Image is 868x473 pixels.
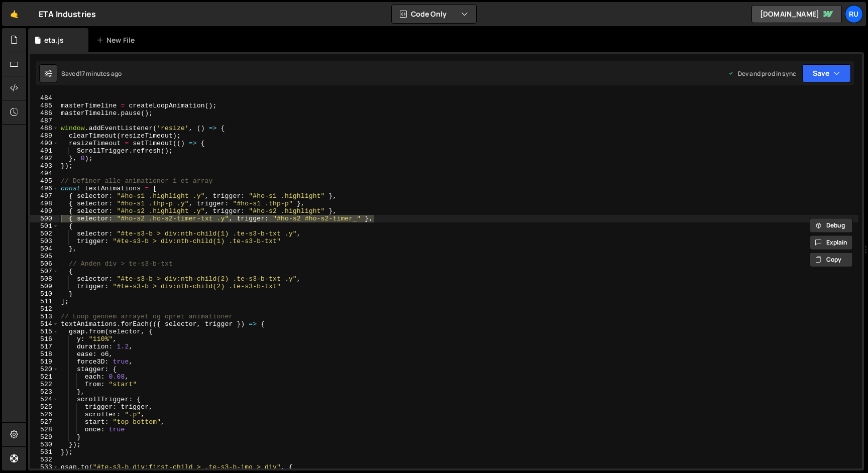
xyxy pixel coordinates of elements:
div: 490 [30,140,59,147]
div: 526 [30,411,59,418]
button: Explain [810,235,853,250]
button: Save [802,64,851,82]
a: [DOMAIN_NAME] [751,5,842,23]
div: 495 [30,177,59,185]
a: Ru [845,5,863,23]
div: 530 [30,441,59,448]
div: Dev and prod in sync [728,69,796,78]
div: 528 [30,426,59,433]
div: 496 [30,185,59,192]
div: 508 [30,275,59,283]
a: 🤙 [2,2,27,26]
div: 492 [30,155,59,162]
div: 519 [30,358,59,366]
div: 486 [30,109,59,117]
div: 533 [30,463,59,471]
div: 531 [30,448,59,456]
div: 515 [30,328,59,335]
div: 525 [30,403,59,411]
div: 503 [30,238,59,245]
div: 507 [30,268,59,275]
div: 487 [30,117,59,125]
div: 504 [30,245,59,253]
div: 521 [30,373,59,381]
div: 524 [30,396,59,403]
div: 513 [30,313,59,320]
div: 494 [30,170,59,177]
div: 484 [30,94,59,102]
div: 489 [30,132,59,140]
div: 505 [30,253,59,260]
div: 516 [30,335,59,343]
div: 511 [30,298,59,305]
div: ETA Industries [39,8,96,20]
button: Code Only [392,5,476,23]
div: 506 [30,260,59,268]
div: 500 [30,215,59,222]
div: 485 [30,102,59,109]
button: Debug [810,218,853,233]
div: 522 [30,381,59,388]
div: 502 [30,230,59,238]
div: 498 [30,200,59,207]
div: New File [96,35,139,45]
div: 499 [30,207,59,215]
div: 514 [30,320,59,328]
div: 520 [30,366,59,373]
div: 527 [30,418,59,426]
div: 493 [30,162,59,170]
div: 512 [30,305,59,313]
div: eta.js [44,35,64,45]
div: 523 [30,388,59,396]
div: Saved [61,69,122,78]
div: 488 [30,125,59,132]
div: 532 [30,456,59,463]
div: 510 [30,290,59,298]
div: 501 [30,222,59,230]
button: Copy [810,252,853,267]
div: 517 [30,343,59,350]
div: 518 [30,350,59,358]
div: 491 [30,147,59,155]
div: 509 [30,283,59,290]
div: 17 minutes ago [79,69,122,78]
div: 497 [30,192,59,200]
div: 529 [30,433,59,441]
